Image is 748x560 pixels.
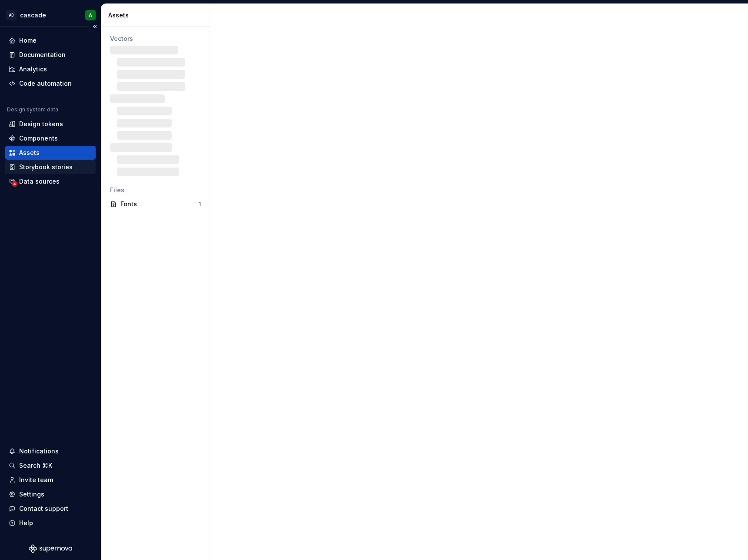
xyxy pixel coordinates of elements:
[5,502,96,516] button: Contact support
[120,200,199,208] div: Fonts
[5,48,96,62] a: Documentation
[19,79,72,88] div: Code automation
[19,519,33,527] div: Help
[5,117,96,131] a: Design tokens
[5,34,96,47] a: Home
[6,10,17,20] div: AB
[19,163,73,171] div: Storybook stories
[5,487,96,501] a: Settings
[19,120,63,128] div: Design tokens
[107,197,204,211] a: Fonts1
[5,459,96,473] button: Search ⌘K
[5,77,96,91] a: Code automation
[19,461,52,470] div: Search ⌘K
[89,20,101,33] button: Collapse sidebar
[5,516,96,530] button: Help
[19,50,66,59] div: Documentation
[19,504,68,513] div: Contact support
[108,11,206,20] div: Assets
[20,11,46,20] div: cascade
[29,544,72,553] svg: Supernova Logo
[89,12,92,19] div: A
[19,36,37,45] div: Home
[7,106,58,113] div: Design system data
[5,174,96,188] a: Data sources
[19,148,40,157] div: Assets
[19,447,59,456] div: Notifications
[110,186,201,194] div: Files
[19,134,58,143] div: Components
[5,131,96,145] a: Components
[199,201,201,208] div: 1
[5,473,96,487] a: Invite team
[2,6,99,24] button: ABcascadeA
[110,34,201,43] div: Vectors
[5,160,96,174] a: Storybook stories
[19,65,47,74] div: Analytics
[5,62,96,76] a: Analytics
[19,476,53,484] div: Invite team
[19,490,44,499] div: Settings
[5,146,96,160] a: Assets
[5,444,96,458] button: Notifications
[19,177,60,186] div: Data sources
